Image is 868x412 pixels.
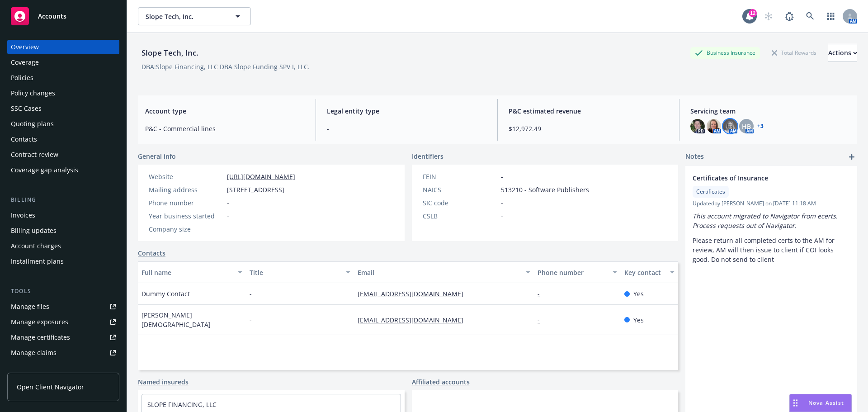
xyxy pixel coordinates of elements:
[11,117,54,131] div: Quoting plans
[685,166,857,271] div: Certificates of InsuranceCertificatesUpdatedby [PERSON_NAME] on [DATE] 11:18 AMThis account migra...
[501,185,589,194] span: 513210 - Software Publishers
[7,4,119,29] a: Accounts
[633,315,644,325] span: Yes
[11,346,57,360] div: Manage claims
[149,211,223,221] div: Year business started
[7,147,119,162] a: Contract review
[146,12,224,21] span: Slope Tech, Inc.
[749,9,757,17] div: 12
[38,13,66,20] span: Accounts
[7,163,119,177] a: Coverage gap analysis
[693,173,826,183] span: Certificates of Insurance
[7,55,119,70] a: Coverage
[138,248,165,258] a: Contacts
[696,188,725,196] span: Certificates
[138,152,176,161] span: General info
[138,377,189,387] a: Named insureds
[7,346,119,360] a: Manage claims
[145,106,305,116] span: Account type
[423,211,497,221] div: CSLB
[11,239,61,253] div: Account charges
[757,123,764,129] a: +3
[11,40,39,54] div: Overview
[327,106,486,116] span: Legal entity type
[7,254,119,269] a: Installment plans
[501,211,503,221] span: -
[354,261,534,283] button: Email
[789,394,852,412] button: Nova Assist
[11,71,33,85] div: Policies
[11,330,70,345] div: Manage certificates
[327,124,486,133] span: -
[7,361,119,375] a: Manage BORs
[250,268,340,277] div: Title
[693,199,850,208] span: Updated by [PERSON_NAME] on [DATE] 11:18 AM
[759,7,778,25] a: Start snowing
[11,299,49,314] div: Manage files
[11,208,35,223] div: Invoices
[227,172,295,181] a: [URL][DOMAIN_NAME]
[7,299,119,314] a: Manage files
[693,212,840,230] em: This account migrated to Navigator from ecerts. Process requests out of Navigator.
[690,106,850,116] span: Servicing team
[7,101,119,116] a: SSC Cases
[7,315,119,329] a: Manage exposures
[358,316,471,324] a: [EMAIL_ADDRESS][DOMAIN_NAME]
[828,44,857,62] button: Actions
[7,330,119,345] a: Manage certificates
[685,152,704,162] span: Notes
[7,86,119,100] a: Policy changes
[7,132,119,147] a: Contacts
[7,71,119,85] a: Policies
[423,185,497,194] div: NAICS
[501,172,503,181] span: -
[149,172,223,181] div: Website
[7,287,119,296] div: Tools
[142,289,190,298] span: Dummy Contact
[17,382,84,392] span: Open Client Navigator
[142,268,232,277] div: Full name
[227,224,229,234] span: -
[7,40,119,54] a: Overview
[693,236,850,264] p: Please return all completed certs to the AM for review, AM will then issue to client if COI looks...
[358,289,471,298] a: [EMAIL_ADDRESS][DOMAIN_NAME]
[742,122,751,131] span: HB
[767,47,821,58] div: Total Rewards
[227,198,229,208] span: -
[227,185,284,194] span: [STREET_ADDRESS]
[11,101,42,116] div: SSC Cases
[538,316,547,324] a: -
[138,47,202,59] div: Slope Tech, Inc.
[538,268,607,277] div: Phone number
[11,132,37,147] div: Contacts
[846,152,857,162] a: add
[11,55,39,70] div: Coverage
[423,172,497,181] div: FEIN
[11,163,78,177] div: Coverage gap analysis
[138,7,251,25] button: Slope Tech, Inc.
[138,261,246,283] button: Full name
[149,185,223,194] div: Mailing address
[633,289,644,298] span: Yes
[149,198,223,208] div: Phone number
[11,86,55,100] div: Policy changes
[142,62,310,71] div: DBA: Slope Financing, LLC DBA Slope Funding SPV I, LLC.
[7,195,119,204] div: Billing
[7,223,119,238] a: Billing updates
[707,119,721,133] img: photo
[828,44,857,62] div: Actions
[690,119,705,133] img: photo
[7,117,119,131] a: Quoting plans
[624,268,665,277] div: Key contact
[11,147,58,162] div: Contract review
[11,315,68,329] div: Manage exposures
[250,289,252,298] span: -
[790,394,801,412] div: Drag to move
[11,254,64,269] div: Installment plans
[509,106,668,116] span: P&C estimated revenue
[723,119,737,133] img: photo
[780,7,798,25] a: Report a Bug
[534,261,620,283] button: Phone number
[147,400,217,409] a: SLOPE FINANCING, LLC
